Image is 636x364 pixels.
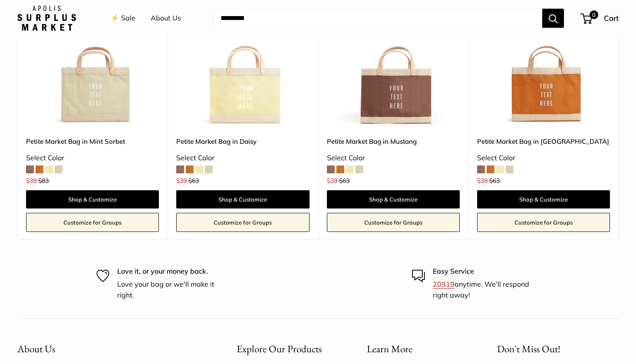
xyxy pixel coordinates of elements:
a: Petite Market Bag in Mint Sorbet [26,136,159,146]
button: About Us [17,341,206,357]
p: Easy Service [433,266,540,277]
span: $63 [188,177,199,185]
a: Shop & Customize [176,190,309,208]
a: Customize for Groups [327,213,460,232]
div: Select Color [477,152,610,165]
div: Select Color [26,152,159,165]
a: 0 Cart [581,11,619,25]
button: Explore Our Products [237,341,336,357]
a: Customize for Groups [176,213,309,232]
img: Apolis: Surplus Market [17,6,76,31]
a: Customize for Groups [26,213,159,232]
p: Love your bag or we'll make it right. [117,279,224,301]
span: $39 [327,177,337,185]
a: Shop & Customize [26,190,159,208]
div: Select Color [327,152,460,165]
a: Petite Market Bag in Daisy [176,136,309,146]
p: Love it, or your money back. [117,266,224,277]
span: $39 [176,177,187,185]
span: About Us [17,342,55,355]
a: Shop & Customize [477,190,610,208]
span: Explore Our Products [237,342,322,355]
p: anytime. We’ll respond right away! [433,279,540,301]
span: Cart [604,13,619,23]
span: $83 [38,177,49,185]
a: Petite Market Bag in Mustang [327,136,460,146]
a: ⚡️ Sale [111,12,135,25]
a: Customize for Groups [477,213,610,232]
div: Select Color [176,152,309,165]
p: Don't Miss Out! [497,341,619,357]
a: About Us [151,12,181,25]
span: $39 [26,177,36,185]
a: Shop & Customize [327,190,460,208]
span: $63 [339,177,349,185]
span: $63 [489,177,500,185]
a: 20919 [433,280,455,288]
input: Search... [214,9,542,28]
button: Search [542,9,564,28]
span: Learn More [367,342,412,355]
button: Learn More [367,341,467,357]
a: Petite Market Bag in [GEOGRAPHIC_DATA] [477,136,610,146]
span: 0 [590,10,598,19]
span: $39 [477,177,488,185]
